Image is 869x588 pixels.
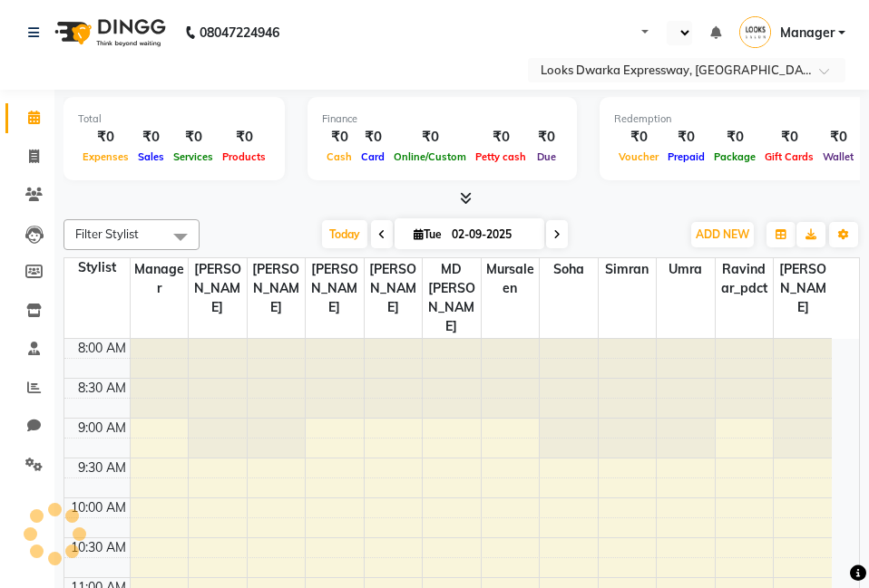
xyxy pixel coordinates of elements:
div: Redemption [614,111,858,127]
span: Filter Stylist [75,227,139,241]
div: ₹0 [389,127,471,148]
span: Simran [599,258,657,281]
span: Wallet [818,150,858,163]
span: [PERSON_NAME] [774,258,832,319]
span: Services [169,150,218,163]
img: Manager [739,16,771,48]
span: [PERSON_NAME] [306,258,364,319]
span: Card [356,150,389,163]
span: Mursaleen [482,258,540,300]
span: Umra [657,258,715,281]
div: 9:30 AM [74,458,130,477]
div: Total [78,111,270,127]
span: Today [322,220,367,248]
input: 2025-09-02 [446,221,537,248]
div: ₹0 [78,127,133,148]
div: Finance [322,111,562,127]
div: ₹0 [709,127,760,148]
div: ₹0 [133,127,169,148]
span: Package [709,150,760,163]
b: 08047224946 [200,7,279,58]
span: [PERSON_NAME] [248,258,306,319]
span: MD [PERSON_NAME] [423,258,481,338]
div: Stylist [64,258,130,277]
span: Products [218,150,270,163]
span: Cash [322,150,356,163]
button: ADD NEW [691,222,754,247]
div: ₹0 [760,127,818,148]
div: 10:30 AM [67,538,130,557]
div: ₹0 [471,127,531,148]
span: ADD NEW [696,227,749,241]
div: ₹0 [663,127,709,148]
span: Ravindar_pdct [716,258,774,300]
span: [PERSON_NAME] [365,258,423,319]
span: Manager [780,24,835,43]
div: ₹0 [322,127,356,148]
div: ₹0 [614,127,663,148]
div: 10:00 AM [67,498,130,517]
span: Tue [409,227,446,241]
span: Petty cash [471,150,531,163]
div: 9:00 AM [74,419,130,438]
img: logo [46,7,171,58]
div: ₹0 [818,127,858,148]
span: Expenses [78,150,133,163]
span: Gift Cards [760,150,818,163]
span: Online/Custom [389,150,471,163]
span: Due [532,150,561,163]
span: [PERSON_NAME] [189,258,247,319]
div: 8:30 AM [74,379,130,398]
span: Manager [131,258,189,300]
div: ₹0 [356,127,389,148]
div: 8:00 AM [74,339,130,358]
div: ₹0 [169,127,218,148]
div: ₹0 [531,127,562,148]
span: Prepaid [663,150,709,163]
span: Sales [133,150,169,163]
span: Soha [540,258,598,281]
span: Voucher [614,150,663,163]
div: ₹0 [218,127,270,148]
